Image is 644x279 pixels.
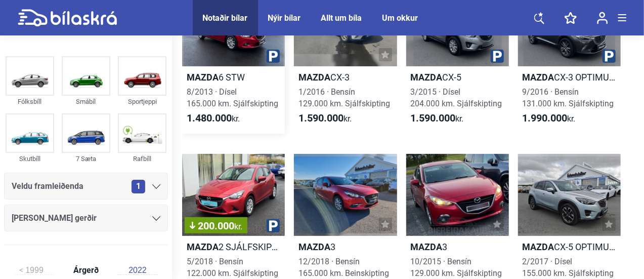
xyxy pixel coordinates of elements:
[523,242,554,252] b: Mazda
[491,50,504,63] img: parking.png
[298,257,389,278] span: 12/2018 · Bensín 165.000 km. Beinskipting
[411,72,443,83] b: Mazda
[118,153,166,165] div: Rafbíll
[321,13,362,23] a: Allt um bíla
[411,257,502,278] span: 10/2015 · Bensín 129.000 km. Sjálfskipting
[523,112,568,124] b: 1.990.000
[294,241,397,253] h2: 3
[518,241,621,253] h2: CX-5 OPTIMUM AWD
[523,257,614,278] span: 2/2017 · Dísel 155.000 km. Sjálfskipting
[6,153,54,165] div: Skutbíll
[190,221,242,231] span: 200.000
[411,87,502,108] span: 3/2015 · Dísel 204.000 km. Sjálfskipting
[406,241,509,253] h2: 3
[187,72,219,83] b: Mazda
[523,87,614,108] span: 9/2016 · Bensín 131.000 km. Sjálfskipting
[267,219,280,232] img: parking.png
[182,71,285,83] h2: 6 STW
[6,96,54,107] div: Fólksbíll
[71,266,101,274] span: Árgerð
[298,87,390,108] span: 1/2016 · Bensín 129.000 km. Sjálfskipting
[187,257,278,278] span: 5/2018 · Bensín 122.000 km. Sjálfskipting
[62,153,110,165] div: 7 Sæta
[62,96,110,107] div: Smábíl
[118,96,166,107] div: Sportjeppi
[203,13,248,23] a: Notaðir bílar
[187,112,240,125] span: kr.
[523,72,554,83] b: Mazda
[298,112,344,124] b: 1.590.000
[523,112,576,125] span: kr.
[406,71,509,83] h2: CX-5
[267,50,280,63] img: parking.png
[187,87,278,108] span: 8/2013 · Dísel 165.000 km. Sjálfskipting
[187,242,219,252] b: Mazda
[182,241,285,253] h2: 2 SJÁLFSKIPTUR
[298,72,330,83] b: Mazda
[298,112,352,125] span: kr.
[294,71,397,83] h2: CX-3
[411,242,443,252] b: Mazda
[298,242,330,252] b: Mazda
[268,13,301,23] a: Nýir bílar
[132,180,145,193] span: 1
[382,13,418,23] a: Um okkur
[234,222,242,231] span: kr.
[597,12,608,24] img: user-login.svg
[518,71,621,83] h2: CX-3 OPTIMUM
[187,112,232,124] b: 1.480.000
[603,50,616,63] img: parking.png
[12,211,97,225] span: [PERSON_NAME] gerðir
[411,112,464,125] span: kr.
[12,179,83,193] span: Veldu framleiðenda
[411,112,456,124] b: 1.590.000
